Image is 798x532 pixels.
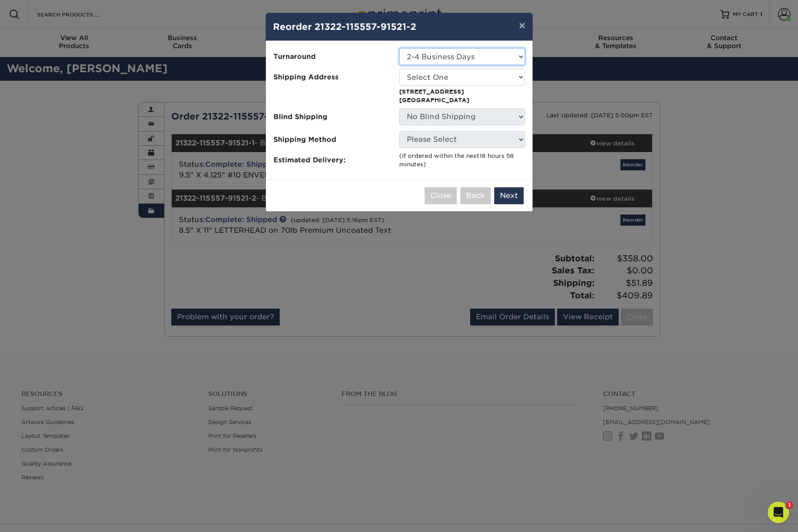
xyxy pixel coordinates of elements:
[273,52,393,62] span: Turnaround
[768,502,789,523] iframe: Intercom live chat
[399,152,525,169] div: (If ordered within the next )
[494,187,524,204] button: Next
[786,502,793,509] span: 1
[425,187,457,204] button: Close
[460,187,491,204] button: Back
[512,13,532,38] button: ×
[273,72,393,82] span: Shipping Address
[273,134,393,144] span: Shipping Method
[273,155,393,165] span: Estimated Delivery:
[399,87,525,105] p: [STREET_ADDRESS] [GEOGRAPHIC_DATA]
[273,111,393,122] span: Blind Shipping
[273,20,525,33] h4: Reorder 21322-115557-91521-2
